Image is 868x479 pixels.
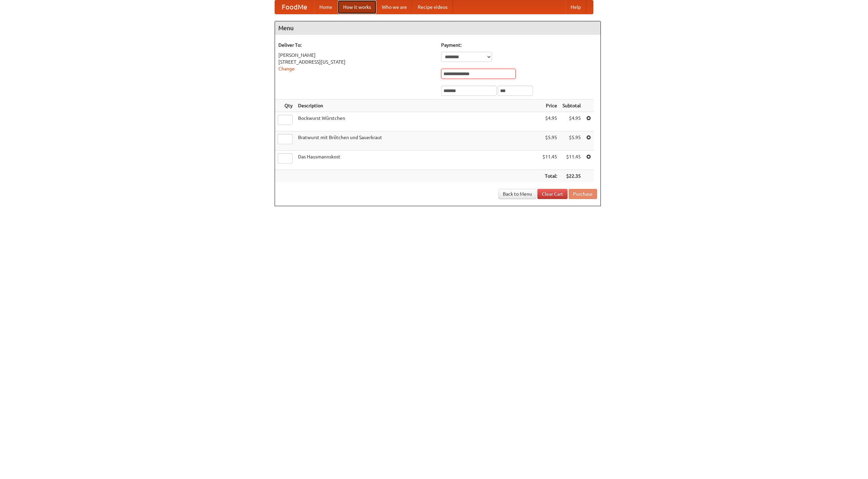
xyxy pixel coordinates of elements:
[278,52,434,59] div: [PERSON_NAME]
[540,100,560,112] th: Price
[560,112,584,131] td: $4.95
[537,189,568,199] a: Clear Cart
[540,170,560,182] th: Total:
[540,151,560,170] td: $11.45
[560,151,584,170] td: $11.45
[314,0,338,14] a: Home
[338,0,376,14] a: How it works
[278,66,295,71] a: Change
[295,112,540,131] td: Bockwurst Würstchen
[376,0,412,14] a: Who we are
[275,0,314,14] a: FoodMe
[565,0,586,14] a: Help
[275,100,295,112] th: Qty
[275,21,600,35] h4: Menu
[295,131,540,151] td: Bratwurst mit Brötchen und Sauerkraut
[278,42,434,48] h5: Deliver To:
[560,131,584,151] td: $5.95
[412,0,453,14] a: Recipe videos
[560,170,584,182] th: $22.35
[540,112,560,131] td: $4.95
[540,131,560,151] td: $5.95
[441,42,597,48] h5: Payment:
[560,100,584,112] th: Subtotal
[295,151,540,170] td: Das Hausmannskost
[569,189,597,199] button: Purchase
[295,100,540,112] th: Description
[278,59,434,65] div: [STREET_ADDRESS][US_STATE]
[498,189,536,199] a: Back to Menu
